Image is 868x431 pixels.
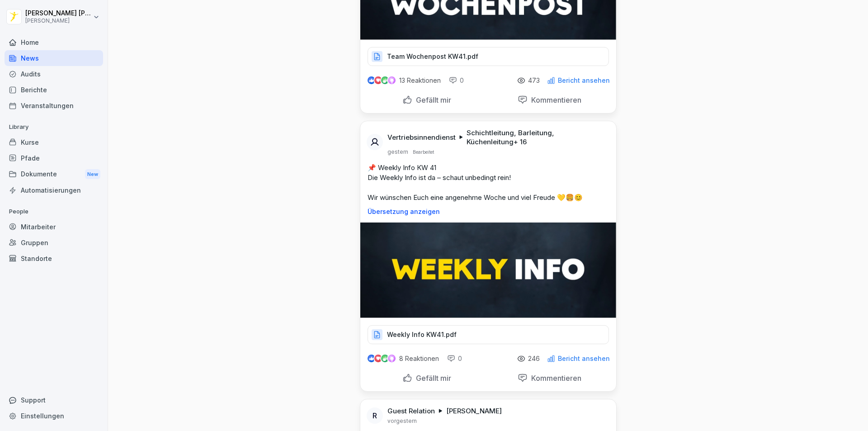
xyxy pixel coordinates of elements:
img: celebrate [381,76,389,84]
div: New [85,169,100,180]
a: Mitarbeiter [5,219,103,235]
p: Team Wochenpost KW41.pdf [387,52,478,61]
p: [PERSON_NAME] [25,18,91,24]
p: Bearbeitet [413,148,434,156]
p: 📌 Weekly Info KW 41 Die Weekly Info ist da – schaut unbedingt rein! Wir wünschen Euch eine angene... [368,163,609,203]
a: News [5,50,103,66]
img: love [375,77,382,84]
img: celebrate [381,355,389,362]
a: Automatisierungen [5,182,103,198]
a: Audits [5,66,103,82]
p: 473 [528,77,540,84]
p: Weekly Info KW41.pdf [387,330,457,339]
div: Dokumente [5,166,103,183]
p: vorgestern [387,417,417,425]
a: Gruppen [5,235,103,251]
p: Library [5,120,103,134]
p: Gefällt mir [412,95,451,104]
p: [PERSON_NAME] [446,407,502,416]
p: Kommentieren [528,374,581,383]
a: Standorte [5,251,103,266]
a: Veranstaltungen [5,98,103,114]
p: 8 Reaktionen [399,355,439,362]
div: Support [5,392,103,408]
p: 246 [528,355,540,362]
p: Gefällt mir [412,374,451,383]
p: Bericht ansehen [558,355,610,362]
p: Schichtleitung, Barleitung, Küchenleitung + 16 [467,128,605,147]
a: Pfade [5,150,103,166]
a: Berichte [5,82,103,98]
a: Weekly Info KW41.pdf [368,333,609,342]
img: love [375,355,382,362]
p: gestern [387,148,408,156]
a: DokumenteNew [5,166,103,183]
img: ugkezbsvwy9ed1jr783a3dfq.png [360,223,616,318]
a: Home [5,34,103,50]
p: People [5,204,103,219]
img: inspiring [388,76,396,85]
div: 0 [449,76,464,85]
img: like [368,77,375,84]
img: inspiring [388,355,396,363]
div: 0 [447,354,462,363]
p: Guest Relation [387,407,435,416]
p: Bericht ansehen [558,77,610,84]
a: Kurse [5,134,103,150]
div: R [367,407,383,424]
p: Vertriebsinnendienst [387,133,456,142]
p: 13 Reaktionen [399,77,441,84]
p: Übersetzung anzeigen [368,208,609,215]
a: Team Wochenpost KW41.pdf [368,55,609,64]
a: Einstellungen [5,408,103,424]
p: [PERSON_NAME] [PERSON_NAME] [25,9,91,17]
img: like [368,355,375,362]
p: Kommentieren [528,95,581,104]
